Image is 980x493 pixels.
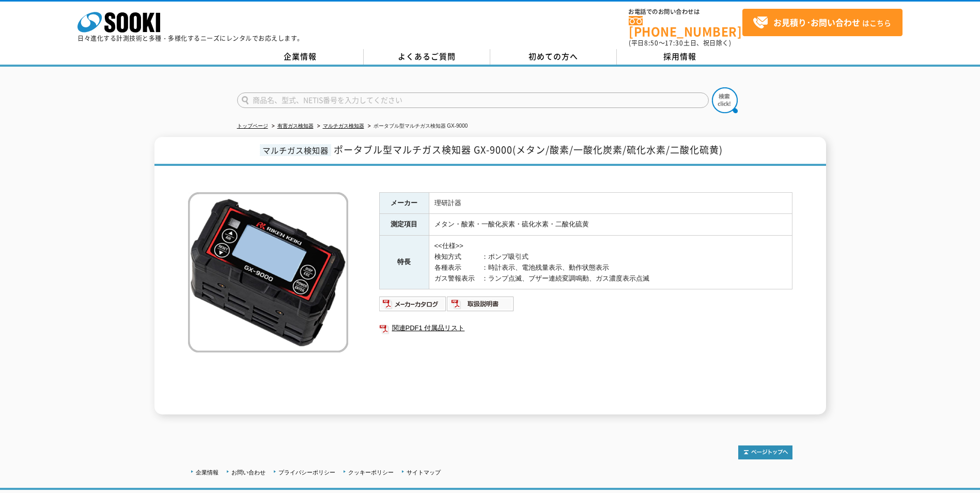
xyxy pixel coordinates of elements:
a: クッキーポリシー [348,469,394,475]
li: ポータブル型マルチガス検知器 GX-9000 [366,121,468,132]
span: 初めての方へ [528,51,578,62]
th: 特長 [379,236,429,289]
a: [PHONE_NUMBER] [629,16,742,37]
td: メタン・酸素・一酸化炭素・硫化水素・二酸化硫黄 [429,214,792,236]
td: 理研計器 [429,192,792,214]
span: ポータブル型マルチガス検知器 GX-9000(メタン/酸素/一酸化炭素/硫化水素/二酸化硫黄) [334,143,723,157]
a: サイトマップ [407,469,441,475]
a: トップページ [237,123,268,129]
th: メーカー [379,192,429,214]
a: お問い合わせ [231,469,266,475]
img: メーカーカタログ [379,296,447,312]
span: はこちら [753,15,891,30]
img: 取扱説明書 [447,296,515,312]
span: 8:50 [644,38,659,48]
a: メーカーカタログ [379,303,447,311]
a: 関連PDF1 付属品リスト [379,321,792,335]
a: プライバシーポリシー [278,469,335,475]
span: 17:30 [665,38,683,48]
th: 測定項目 [379,214,429,236]
a: 取扱説明書 [447,303,515,311]
a: 有害ガス検知器 [277,123,314,129]
span: マルチガス検知器 [260,144,331,156]
p: 日々進化する計測技術と多種・多様化するニーズにレンタルでお応えします。 [77,35,304,41]
a: 初めての方へ [490,49,617,65]
a: マルチガス検知器 [323,123,364,129]
a: お見積り･お問い合わせはこちら [742,9,903,36]
td: <<仕様>> 検知方式 ：ポンプ吸引式 各種表示 ：時計表示、電池残量表示、動作状態表示 ガス警報表示 ：ランプ点滅、ブザー連続変調鳴動、ガス濃度表示点滅 [429,236,792,289]
img: ポータブル型マルチガス検知器 GX-9000 [188,192,348,352]
strong: お見積り･お問い合わせ [773,16,860,28]
input: 商品名、型式、NETIS番号を入力してください [237,93,709,108]
span: お電話でのお問い合わせは [629,9,742,15]
a: 採用情報 [617,49,743,65]
span: (平日 ～ 土日、祝日除く) [629,38,731,48]
a: よくあるご質問 [364,49,490,65]
a: 企業情報 [196,469,219,475]
a: 企業情報 [237,49,364,65]
img: btn_search.png [712,87,738,113]
img: トップページへ [738,445,792,459]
